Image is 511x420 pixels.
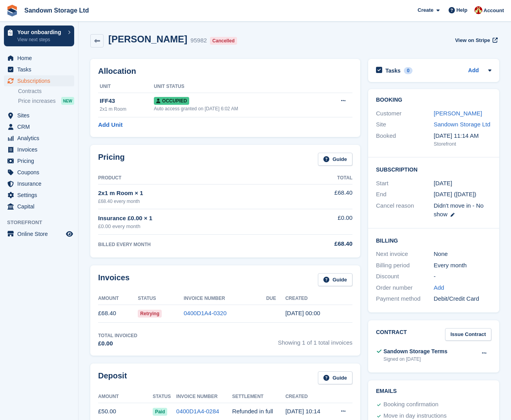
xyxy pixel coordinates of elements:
h2: Invoices [98,273,130,286]
time: 2025-07-24 23:00:00 UTC [434,179,452,188]
div: Signed on [DATE] [383,356,447,363]
div: Start [376,179,434,188]
div: Next invoice [376,250,434,259]
th: Product [98,172,289,184]
a: Add [434,283,444,292]
th: Created [285,292,352,305]
p: Your onboarding [17,29,64,35]
span: Coupons [17,167,64,178]
th: Due [266,292,285,305]
a: Guide [318,153,352,166]
h2: [PERSON_NAME] [108,34,187,44]
div: Billing period [376,261,434,270]
a: menu [4,190,74,201]
span: Pricing [17,155,64,166]
td: £68.40 [289,184,352,209]
div: 2x1 m Room [100,106,154,113]
a: Preview store [65,229,74,239]
a: 0400D1A4-0320 [184,310,226,316]
a: Guide [318,371,352,384]
a: Add Unit [98,121,122,130]
div: Sandown Storage Terms [383,347,447,356]
div: [DATE] 11:14 AM [434,131,491,141]
span: Capital [17,201,64,212]
a: menu [4,64,74,75]
a: View on Stripe [452,34,499,47]
div: Booking confirmation [383,400,438,409]
h2: Subscription [376,165,491,173]
span: Settings [17,190,64,201]
h2: Tasks [385,67,401,74]
span: Didn't move in - No show [434,202,484,218]
div: Customer [376,109,434,118]
td: £0.00 [289,209,352,235]
a: Issue Contract [445,328,491,341]
a: Contracts [18,88,74,95]
div: £0.00 [98,339,137,348]
div: 0 [404,67,413,74]
span: Tasks [17,64,64,75]
span: Paid [153,408,167,416]
th: Invoice Number [176,391,232,403]
div: End [376,190,434,199]
div: Debit/Credit Card [434,294,491,303]
h2: Deposit [98,371,127,384]
a: menu [4,110,74,121]
div: Auto access granted on [DATE] 6:02 AM [154,105,320,112]
span: Create [418,6,433,14]
a: menu [4,133,74,144]
div: Discount [376,272,434,281]
a: 0400D1A4-0284 [176,408,219,415]
h2: Emails [376,388,491,394]
span: Sites [17,110,64,121]
a: menu [4,155,74,166]
div: BILLED EVERY MONTH [98,241,289,248]
div: 95982 [190,36,207,45]
a: Sandown Storage Ltd [434,121,490,128]
th: Unit Status [154,80,320,93]
span: Help [456,6,467,14]
a: menu [4,144,74,155]
time: 2025-07-18 10:14:37 UTC [285,408,320,415]
div: Payment method [376,294,434,303]
a: menu [4,228,74,239]
span: Subscriptions [17,75,64,86]
div: £68.40 every month [98,198,289,205]
h2: Booking [376,97,491,103]
div: NEW [61,97,74,105]
span: Account [484,7,504,15]
a: Sandown Storage Ltd [21,4,92,17]
a: menu [4,167,74,178]
th: Unit [98,80,154,93]
th: Amount [98,391,153,403]
div: Booked [376,131,434,148]
div: Every month [434,261,491,270]
a: Add [468,66,479,75]
span: Analytics [17,133,64,144]
div: IFF43 [100,97,154,106]
div: Storefront [434,140,491,148]
span: Showing 1 of 1 total invoices [278,332,352,348]
div: Order number [376,283,434,292]
a: Your onboarding View next steps [4,26,74,46]
span: Online Store [17,228,64,239]
h2: Allocation [98,67,352,76]
span: View on Stripe [455,37,490,44]
h2: Contract [376,328,407,341]
span: Home [17,53,64,64]
a: [PERSON_NAME] [434,110,482,117]
a: menu [4,75,74,86]
th: Total [289,172,352,184]
a: menu [4,53,74,64]
span: Insurance [17,178,64,189]
div: Cancelled [210,37,237,45]
span: Price increases [18,97,56,105]
a: menu [4,121,74,132]
th: Status [153,391,176,403]
span: Occupied [154,97,189,105]
h2: Pricing [98,153,125,166]
a: Guide [318,273,352,286]
div: Insurance £0.00 × 1 [98,214,289,223]
th: Amount [98,292,138,305]
span: Invoices [17,144,64,155]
